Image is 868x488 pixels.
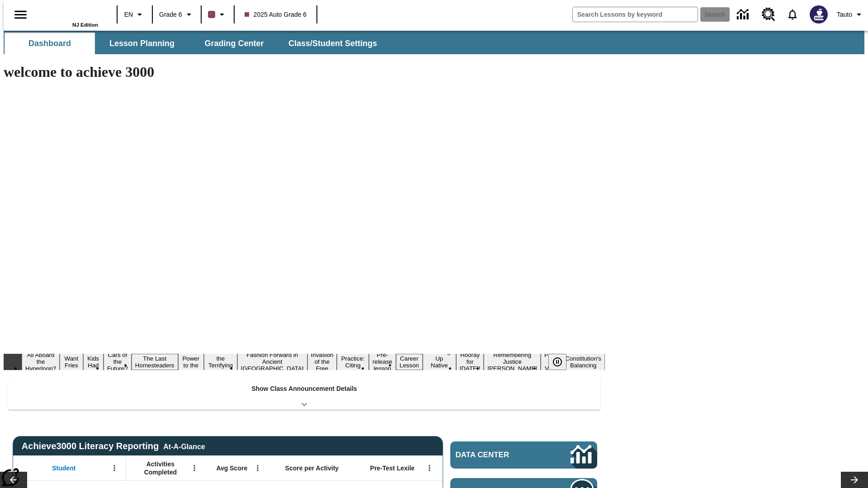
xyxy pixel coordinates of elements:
span: Pre-Test Lexile [370,464,415,472]
button: Slide 12 Career Lesson [396,354,423,370]
button: Open Menu [108,461,121,475]
button: Dashboard [5,33,95,54]
button: Slide 2 Do You Want Fries With That? [60,340,83,384]
button: Pause [548,354,566,370]
button: Open Menu [251,461,264,475]
span: 2025 Auto Grade 6 [245,10,307,19]
button: Slide 8 Fashion Forward in Ancient Rome [237,350,307,373]
button: Slide 3 Dirty Jobs Kids Had To Do [83,340,104,384]
span: Activities Completed [131,460,190,476]
div: Home [39,3,98,28]
span: EN [124,10,133,19]
button: Class color is dark brown. Change class color [204,6,231,23]
p: Show Class Announcement Details [251,384,357,394]
a: Home [39,4,98,22]
button: Slide 13 Cooking Up Native Traditions [423,347,456,377]
img: Avatar [810,5,828,23]
button: Slide 16 Point of View [541,350,561,373]
button: Slide 14 Hooray for Constitution Day! [456,350,484,373]
span: Avg Score [216,464,247,472]
span: Tauto [837,10,852,19]
span: NJ Edition [72,22,98,28]
button: Lesson Planning [97,33,187,54]
span: Student [52,464,75,472]
button: Open side menu [7,1,34,28]
div: SubNavbar [4,33,385,54]
div: Pause [548,354,576,370]
button: Slide 7 Attack of the Terrifying Tomatoes [204,347,237,377]
button: Open Menu [188,461,201,475]
a: Data Center [731,2,756,27]
a: Data Center [450,441,597,469]
button: Slide 9 The Invasion of the Free CD [307,343,337,380]
a: Resource Center, Will open in new tab [756,2,781,27]
button: Profile/Settings [833,6,868,23]
button: Language: EN, Select a language [120,6,149,23]
button: Slide 10 Mixed Practice: Citing Evidence [337,347,369,377]
button: Lesson carousel, Next [841,472,868,488]
input: search field [573,7,698,22]
div: SubNavbar [4,31,864,54]
button: Slide 11 Pre-release lesson [369,350,396,373]
span: Data Center [456,450,540,460]
span: Grade 6 [159,10,182,19]
button: Grading Center [189,33,279,54]
button: Slide 1 All Aboard the Hyperloop? [22,350,60,373]
span: Score per Activity [285,464,339,472]
h1: welcome to achieve 3000 [4,64,605,80]
div: At-A-Glance [163,441,205,451]
button: Slide 4 Cars of the Future? [104,350,132,373]
button: Select a new avatar [804,3,833,26]
button: Slide 15 Remembering Justice O'Connor [484,350,541,373]
span: Achieve3000 Literacy Reporting [22,441,205,451]
div: Show Class Announcement Details [8,379,600,410]
button: Slide 17 The Constitution's Balancing Act [561,347,605,377]
button: Grade: Grade 6, Select a grade [156,6,198,23]
button: Slide 6 Solar Power to the People [178,347,204,377]
a: Notifications [781,3,804,26]
button: Open Menu [423,461,436,475]
button: Class/Student Settings [281,33,384,54]
button: Slide 5 The Last Homesteaders [132,354,178,370]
